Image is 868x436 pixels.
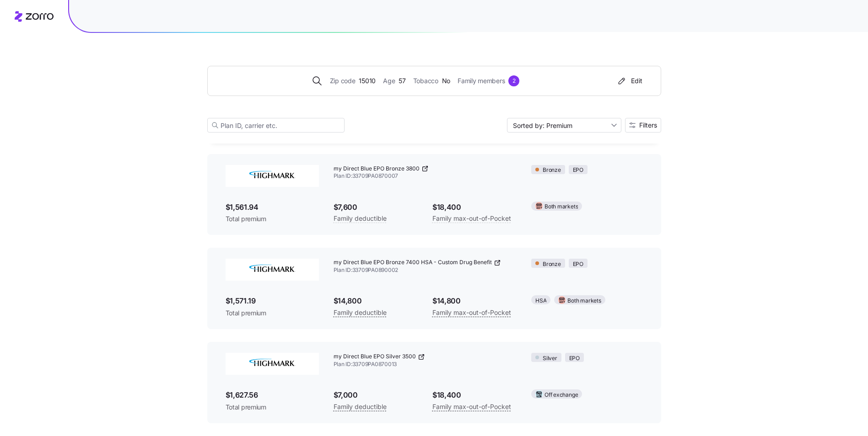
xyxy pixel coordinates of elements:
span: Plan ID: 33709PA0890002 [334,266,517,274]
span: Filters [639,122,657,128]
span: 57 [399,76,405,86]
span: Age [383,76,395,86]
span: $7,000 [334,389,418,401]
span: Off exchange [545,391,578,399]
span: my Direct Blue EPO Bronze 3800 [334,165,420,173]
span: No [442,76,450,86]
span: my Direct Blue EPO Bronze 7400 HSA - Custom Drug Benefit [334,259,492,266]
span: $18,400 [432,389,517,401]
span: HSA [535,297,546,305]
span: 15010 [359,76,376,86]
span: Both markets [545,202,578,211]
span: Total premium [226,403,319,412]
span: EPO [573,166,583,175]
span: Plan ID: 33709PA0870013 [334,361,517,368]
img: Highmark BlueCross BlueShield [226,165,319,187]
span: Zip code [330,76,356,86]
span: Family members [458,76,505,86]
button: Edit [613,74,646,88]
span: Bronze [543,260,561,269]
span: Total premium [226,214,319,223]
span: Silver [543,354,557,363]
span: $14,800 [334,295,418,307]
span: Family max-out-of-Pocket [432,401,511,412]
input: Plan ID, carrier etc. [207,118,345,133]
span: Family max-out-of-Pocket [432,307,511,318]
span: $1,627.56 [226,389,319,401]
span: EPO [569,354,580,363]
div: Edit [616,76,642,85]
span: my Direct Blue EPO Silver 3500 [334,353,416,361]
span: Total premium [226,308,319,318]
span: $14,800 [432,295,517,307]
span: Tobacco [413,76,438,86]
span: $18,400 [432,202,517,213]
span: $7,600 [334,202,418,213]
img: Highmark BlueCross BlueShield [226,259,319,281]
span: EPO [573,260,583,269]
span: Bronze [543,166,561,175]
input: Sort by [507,118,621,133]
span: Both markets [567,297,601,305]
span: Family deductible [334,401,387,412]
div: 2 [508,75,519,86]
span: $1,561.94 [226,202,319,213]
span: Family deductible [334,307,387,318]
span: Family deductible [334,213,387,224]
span: $1,571.19 [226,295,319,307]
img: Highmark BlueCross BlueShield [226,353,319,375]
button: Filters [625,118,661,133]
span: Family max-out-of-Pocket [432,213,511,224]
span: Plan ID: 33709PA0870007 [334,172,517,180]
